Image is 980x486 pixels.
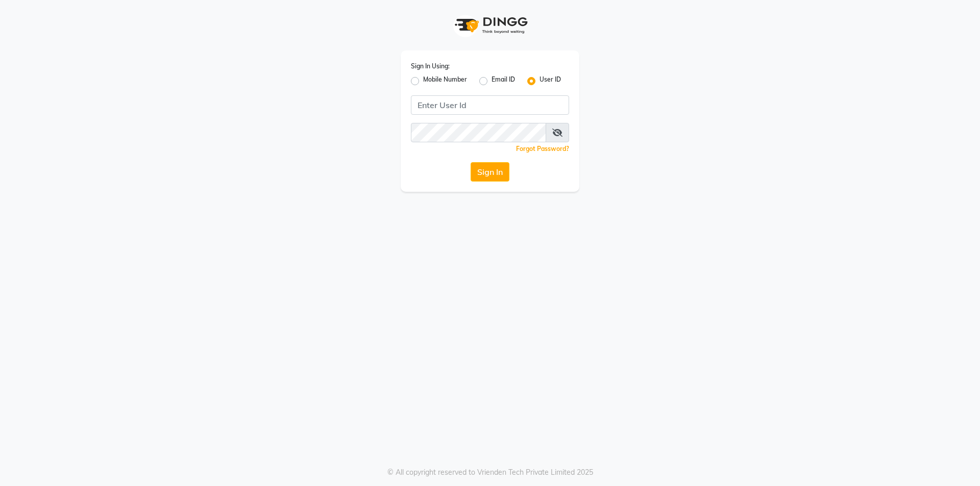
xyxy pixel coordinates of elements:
label: Email ID [492,75,515,87]
input: Username [411,123,546,142]
label: User ID [540,75,561,87]
input: Username [411,95,569,115]
button: Sign In [471,162,509,182]
img: logo1.svg [449,10,531,40]
label: Mobile Number [423,75,467,87]
label: Sign In Using: [411,62,450,71]
a: Forgot Password? [516,145,569,152]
